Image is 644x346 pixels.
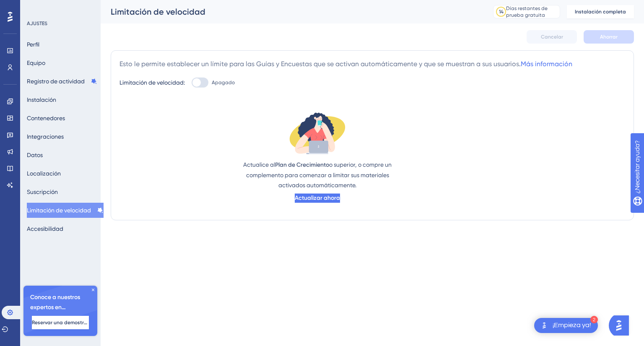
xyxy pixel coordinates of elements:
button: Localización [27,166,61,181]
iframe: Asistente de inicio de IA de UserGuiding [609,313,634,338]
font: Limitación de velocidad: [119,79,185,86]
font: Instalación completa [575,9,626,15]
button: Perfil [27,37,39,52]
font: Suscripción [27,188,58,195]
font: Esto le permite establecer un límite para las Guías y Encuestas que se activan automáticamente y ... [119,60,521,68]
font: Ahorrar [600,34,618,40]
button: Contenedores [27,111,65,126]
font: Actualice al [243,161,275,168]
a: Más información [521,60,572,68]
font: Registro de actividad [27,78,85,85]
font: Plan de Crecimiento [275,161,329,168]
button: Limitación de velocidad [27,203,104,218]
button: Integraciones [27,129,64,144]
font: Apagado [212,80,235,85]
button: Reservar una demostración [32,316,89,329]
font: Limitación de velocidad [111,7,205,17]
button: Suscripción [27,184,58,199]
font: Reservar una demostración [32,320,97,325]
button: Ahorrar [584,30,634,44]
font: Localización [27,170,61,177]
font: ¡Empieza ya! [553,322,591,328]
font: Actualizar ahora [295,194,340,201]
font: Accesibilidad [27,225,63,232]
img: texto alternativo de la imagen del lanzador [539,320,549,331]
button: Actualizar ahora [295,194,340,203]
font: Conoce a nuestros expertos en onboarding 🎧 [30,294,80,321]
font: 2 [593,318,595,322]
button: Registro de actividad [27,74,97,89]
button: Datos [27,147,43,163]
button: Accesibilidad [27,221,63,236]
button: Instalación completa [567,5,634,18]
button: Cancelar [527,30,577,44]
button: Equipo [27,55,45,70]
font: ¿Necesitar ayuda? [20,4,73,10]
font: 14 [499,9,504,15]
button: Instalación [27,92,56,107]
font: Contenedores [27,115,65,121]
font: Integraciones [27,133,64,140]
font: o superior, o compre un complemento para comenzar a limitar sus materiales activados automáticame... [246,161,392,188]
font: Datos [27,152,43,158]
div: Abra la lista de verificación ¡Comience!, módulos restantes: 2 [534,318,598,333]
font: Días restantes de prueba gratuita [506,5,548,18]
font: Perfil [27,41,39,48]
font: Equipo [27,59,45,66]
font: Limitación de velocidad [27,207,91,214]
font: AJUSTES [27,21,47,26]
font: Cancelar [541,34,563,40]
font: Instalación [27,96,56,103]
